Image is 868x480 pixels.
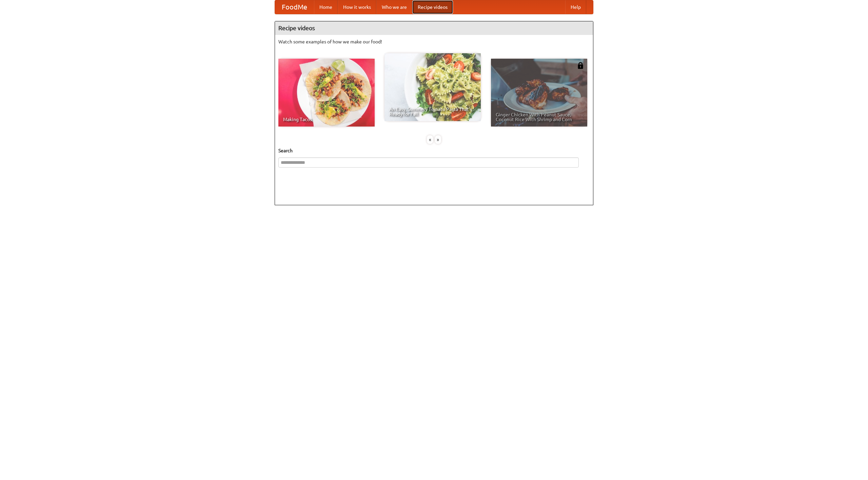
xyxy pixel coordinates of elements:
h5: Search [278,147,590,154]
p: Watch some examples of how we make our food! [278,38,590,45]
img: 483408.png [577,62,584,69]
a: Help [565,0,586,14]
a: Making Tacos [278,59,375,127]
span: Making Tacos [283,117,370,122]
span: An Easy, Summery Tomato Pasta That's Ready for Fall [389,107,476,116]
a: An Easy, Summery Tomato Pasta That's Ready for Fall [384,53,481,121]
div: « [427,135,433,144]
a: How it works [338,0,376,14]
a: FoodMe [275,0,314,14]
a: Home [314,0,338,14]
div: » [435,135,441,144]
a: Who we are [376,0,412,14]
a: Recipe videos [412,0,453,14]
h4: Recipe videos [275,21,593,35]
